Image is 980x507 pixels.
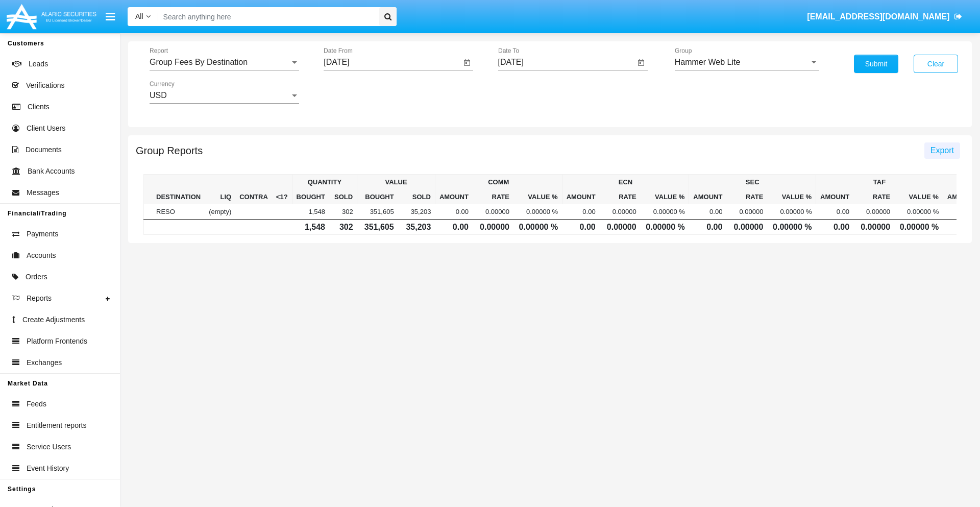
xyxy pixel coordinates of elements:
span: Group Fees By Destination [150,58,248,66]
a: [EMAIL_ADDRESS][DOMAIN_NAME] [802,3,967,31]
button: Export [924,142,960,159]
td: 0.00 [816,220,854,235]
th: <1? [272,175,292,205]
td: 0.00000 [600,220,641,235]
td: 0.00000 % [513,204,562,220]
th: VALUE % [894,189,943,204]
td: RESO [152,204,205,220]
span: Service Users [27,442,71,452]
th: AMOUNT [562,189,600,204]
span: USD [150,91,167,100]
td: 0.00000 % [767,204,816,220]
h5: Group Reports [136,147,203,155]
td: 0.00000 % [767,220,816,235]
td: 1,548 [292,220,329,235]
td: 35,203 [398,220,435,235]
span: Bank Accounts [28,166,75,177]
td: 0.00000 % [894,220,943,235]
span: Orders [26,272,47,282]
th: ECN [562,175,689,190]
td: 0.00000 [473,204,513,220]
span: Clients [28,102,50,112]
span: Feeds [27,399,46,409]
td: 0.00000 % [894,204,943,220]
button: Clear [914,55,958,73]
td: 0.00 [816,204,854,220]
span: Payments [27,229,58,239]
th: Bought [292,189,329,204]
th: AMOUNT [689,189,727,204]
th: VALUE % [641,189,689,204]
span: Reports [27,293,52,304]
span: Exchanges [27,357,62,368]
span: Leads [29,59,48,69]
th: TAF [816,175,943,190]
th: AMOUNT [816,189,854,204]
th: VALUE % [767,189,816,204]
td: 0.00000 [726,220,767,235]
th: RATE [600,189,641,204]
td: 0.00000 % [641,220,689,235]
td: 0.00000 [726,204,767,220]
button: Open calendar [635,57,647,69]
td: 0.00 [562,204,600,220]
th: Sold [398,189,435,204]
button: Open calendar [461,57,473,69]
td: 1,548 [292,204,329,220]
span: Verifications [26,80,64,91]
td: 35,203 [398,204,435,220]
th: AMOUNT [435,189,473,204]
td: 302 [329,204,357,220]
th: VALUE [357,175,435,190]
td: 0.00000 [473,220,513,235]
span: Create Adjustments [22,315,85,325]
th: LIQ [205,175,235,205]
td: 0.00 [435,204,473,220]
td: 302 [329,220,357,235]
th: SEC [689,175,816,190]
td: 0.00000 [600,204,641,220]
th: DESTINATION [152,175,205,205]
img: Logo image [5,2,98,32]
span: Entitlement reports [27,420,87,431]
td: 0.00 [689,204,727,220]
span: Documents [26,144,62,155]
span: Messages [27,187,59,198]
td: 351,605 [357,220,398,235]
span: [EMAIL_ADDRESS][DOMAIN_NAME] [807,12,949,21]
a: All [128,11,158,22]
th: Sold [329,189,357,204]
td: 0.00 [562,220,600,235]
td: 0.00 [689,220,727,235]
span: All [135,12,143,20]
td: 0.00000 % [513,220,562,235]
th: COMM [435,175,562,190]
input: Search [158,7,376,26]
td: (empty) [205,204,235,220]
span: Event History [27,463,69,474]
span: Client Users [27,123,65,134]
button: Submit [854,55,898,73]
td: 0.00 [435,220,473,235]
th: RATE [853,189,894,204]
th: Bought [357,189,398,204]
td: 0.00000 [853,220,894,235]
td: 0.00000 [853,204,894,220]
th: QUANTITY [292,175,357,190]
td: 0.00000 % [641,204,689,220]
span: Platform Frontends [27,336,87,347]
span: Export [930,146,954,155]
th: VALUE % [513,189,562,204]
th: RATE [473,189,513,204]
th: RATE [726,189,767,204]
th: CONTRA [235,175,272,205]
span: Accounts [27,250,56,261]
td: 351,605 [357,204,398,220]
